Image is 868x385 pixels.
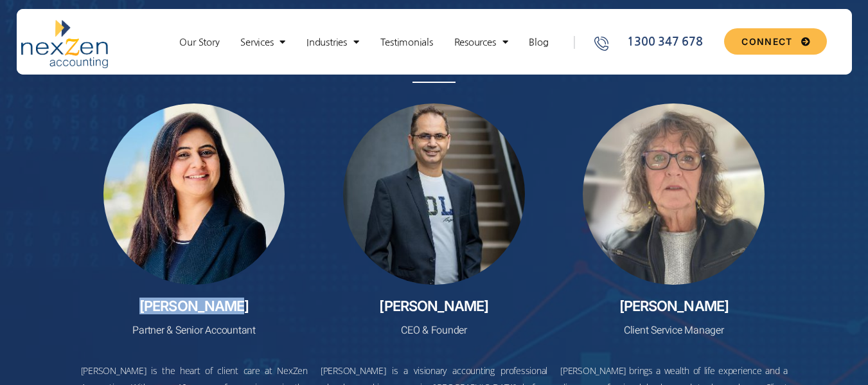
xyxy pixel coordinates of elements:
[560,321,787,340] p: Client Service Manager
[560,298,787,314] h2: [PERSON_NAME]
[522,36,554,49] a: Blog
[161,36,567,49] nav: Menu
[300,36,365,49] a: Industries
[448,36,515,49] a: Resources
[624,33,702,51] span: 1300 347 678
[321,321,547,340] p: CEO & Founder
[173,36,226,49] a: Our Story
[234,36,292,49] a: Services
[592,33,720,51] a: 1300 347 678
[81,321,308,340] p: Partner & Senior Accountant
[321,298,547,314] h2: [PERSON_NAME]
[724,28,826,55] a: CONNECT
[374,36,439,49] a: Testimonials
[81,298,308,314] h2: [PERSON_NAME]
[741,37,792,46] span: CONNECT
